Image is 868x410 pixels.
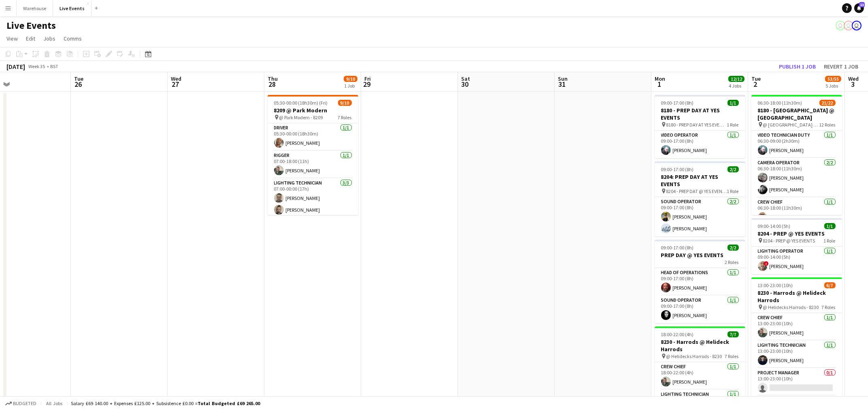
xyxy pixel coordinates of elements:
a: Comms [60,33,85,44]
button: Publish 1 job [776,61,819,72]
app-user-avatar: Technical Department [844,21,853,30]
a: 13 [854,3,864,13]
span: Edit [26,35,35,42]
span: All jobs [45,400,64,406]
button: Live Events [53,0,91,16]
div: [DATE] [6,62,25,71]
span: Budgeted [13,401,36,406]
a: View [3,33,21,44]
app-user-avatar: Technical Department [852,21,862,30]
h1: Live Events [6,19,56,32]
div: BST [50,63,58,69]
span: Comms [64,35,82,42]
div: Salary £69 140.00 + Expenses £125.00 + Subsistence £0.00 = [71,400,260,406]
button: Revert 1 job [821,61,862,72]
a: Edit [23,33,38,44]
span: View [6,35,18,42]
app-user-avatar: Ollie Rolfe [836,21,845,30]
span: Total Budgeted £69 265.00 [198,400,260,406]
span: 13 [859,2,865,7]
span: Jobs [43,35,55,42]
button: Budgeted [4,399,38,408]
a: Jobs [40,33,59,44]
span: Week 35 [27,63,47,69]
button: Warehouse [17,0,53,16]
